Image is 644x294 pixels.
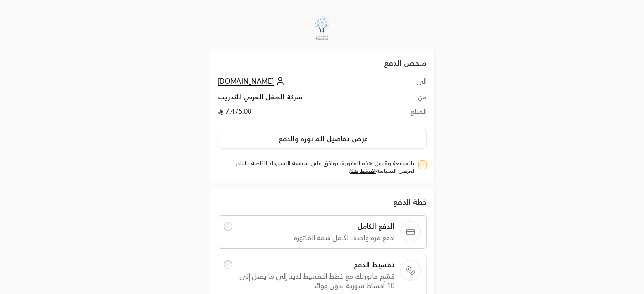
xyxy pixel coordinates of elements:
[218,196,427,208] div: خطة الدفع
[393,107,426,121] td: المبلغ
[238,233,394,243] span: ادفع مرة واحدة، لكامل قيمة الفاتورة
[218,92,393,107] td: شركة الطفل العربي للتدريب
[224,222,233,231] input: الدفع الكاملادفع مرة واحدة، لكامل قيمة الفاتورة
[218,129,427,149] button: عرض تفاصيل الفاتورة والدفع
[238,221,394,231] span: الدفع الكامل
[218,77,274,86] span: [DOMAIN_NAME]
[238,260,394,269] span: تقسيط الدفع
[224,260,233,269] input: تقسيط الدفعقسّم فاتورتك مع خطط التقسيط لدينا إلى ما يصل إلى 10 أقساط شهرية بدون فوائد
[350,167,376,174] a: اضغط هنا
[218,57,427,69] h2: ملخص الدفع
[218,107,393,121] td: 7,475.00
[309,15,335,41] img: Company Logo
[222,159,414,175] label: بالمتابعة وقبول هذه الفاتورة، توافق على سياسة الاسترداد الخاصة بالتاجر. لعرض السياسة .
[393,92,426,107] td: من
[238,271,394,291] span: قسّم فاتورتك مع خطط التقسيط لدينا إلى ما يصل إلى 10 أقساط شهرية بدون فوائد
[393,76,426,92] td: الى
[218,77,287,85] a: [DOMAIN_NAME]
